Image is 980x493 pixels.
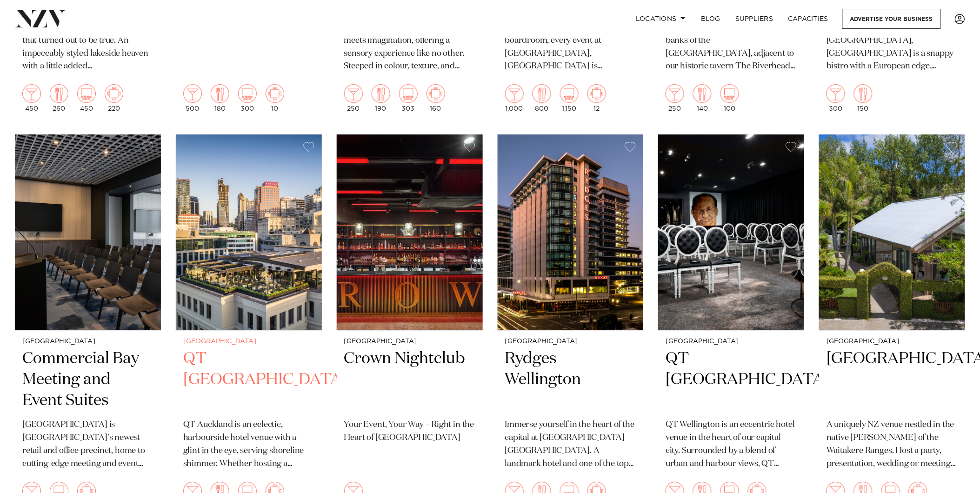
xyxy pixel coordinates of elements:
[22,348,153,411] h2: Commercial Bay Meeting and Event Suites
[22,84,41,103] img: cocktail.png
[266,84,284,112] div: 10
[693,84,712,112] div: 140
[183,84,202,112] div: 500
[854,84,873,112] div: 150
[344,348,475,411] h2: Crown Nightclub
[587,84,606,112] div: 12
[427,84,445,112] div: 160
[211,84,229,103] img: dining.png
[666,84,684,112] div: 250
[505,84,524,112] div: 1,000
[505,84,524,103] img: cocktail.png
[266,84,284,103] img: meeting.png
[183,84,202,103] img: cocktail.png
[22,21,153,73] p: QT Queenstown is a bedtime story that turned out to be true. An impeccably styled lakeside heaven...
[22,84,41,112] div: 450
[372,84,390,103] img: dining.png
[693,9,728,29] a: BLOG
[238,84,257,112] div: 300
[77,84,96,103] img: theatre.png
[211,84,229,112] div: 180
[344,419,475,445] p: Your Event, Your Way – Right in the Heart of [GEOGRAPHIC_DATA]
[399,84,418,103] img: theatre.png
[372,84,390,112] div: 190
[22,338,153,345] small: [GEOGRAPHIC_DATA]
[533,84,551,112] div: 800
[505,21,636,73] p: From the ballroom to the boardroom, every event at [GEOGRAPHIC_DATA], [GEOGRAPHIC_DATA] is distin...
[827,21,958,73] p: Nestled in the warmth of [GEOGRAPHIC_DATA], [GEOGRAPHIC_DATA] is a snappy bistro with a European ...
[666,348,797,411] h2: QT [GEOGRAPHIC_DATA]
[854,84,873,103] img: dining.png
[587,84,606,103] img: meeting.png
[183,348,314,411] h2: QT [GEOGRAPHIC_DATA]
[560,84,579,103] img: theatre.png
[505,338,636,345] small: [GEOGRAPHIC_DATA]
[105,84,123,103] img: meeting.png
[720,84,739,112] div: 100
[344,84,363,103] img: cocktail.png
[720,84,739,103] img: theatre.png
[560,84,579,112] div: 1,150
[505,348,636,411] h2: Rydges Wellington
[842,9,941,29] a: Advertise your business
[505,419,636,471] p: Immerse yourself in the heart of the capital at [GEOGRAPHIC_DATA] [GEOGRAPHIC_DATA]. A landmark h...
[105,84,123,112] div: 220
[238,84,257,103] img: theatre.png
[666,21,797,73] p: The Boat House is nestled on the banks of the [GEOGRAPHIC_DATA], adjacent to our historic tavern ...
[728,9,780,29] a: SUPPLIERS
[427,84,445,103] img: meeting.png
[399,84,418,112] div: 303
[344,84,363,112] div: 250
[344,21,475,73] p: Discover a hotel where design meets imagination, offering a sensory experience like no other. Ste...
[15,10,66,27] img: nzv-logo.png
[628,9,693,29] a: Locations
[50,84,68,103] img: dining.png
[693,84,712,103] img: dining.png
[50,84,68,112] div: 260
[344,338,475,345] small: [GEOGRAPHIC_DATA]
[533,84,551,103] img: dining.png
[827,84,845,112] div: 300
[77,84,96,112] div: 450
[827,348,958,411] h2: [GEOGRAPHIC_DATA]
[666,338,797,345] small: [GEOGRAPHIC_DATA]
[183,419,314,471] p: QT Auckland is an eclectic, harbourside hotel venue with a glint in the eye, serving shoreline sh...
[781,9,836,29] a: Capacities
[827,338,958,345] small: [GEOGRAPHIC_DATA]
[666,419,797,471] p: QT Wellington is an eccentric hotel venue in the heart of our capital city. Surrounded by a blend...
[827,84,845,103] img: cocktail.png
[22,419,153,471] p: [GEOGRAPHIC_DATA] is [GEOGRAPHIC_DATA]'s newest retail and office precinct, home to cutting-edge ...
[827,419,958,471] p: A uniquely NZ venue nestled in the native [PERSON_NAME] of the Waitakere Ranges. Host a party, pr...
[183,338,314,345] small: [GEOGRAPHIC_DATA]
[666,84,684,103] img: cocktail.png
